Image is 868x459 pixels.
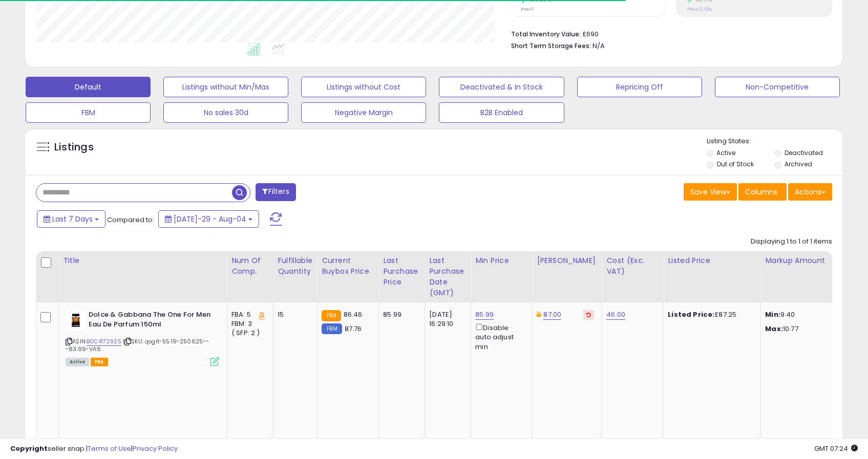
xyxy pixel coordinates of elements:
div: ( SFP: 2 ) [231,329,265,338]
strong: Min: [765,310,780,319]
small: Prev: 1 [521,6,534,12]
a: 85.99 [475,310,494,320]
a: 87.00 [543,310,561,320]
div: 85.99 [383,310,417,319]
button: Default [26,77,151,97]
b: Listed Price: [668,310,714,319]
i: Revert to store-level Dynamic Max Price [586,312,591,317]
div: Disable auto adjust min [475,322,524,352]
p: 9.40 [765,310,850,319]
img: 31lL0g2Fx8L._SL40_.jpg [66,310,86,331]
button: Actions [788,183,832,201]
div: Displaying 1 to 1 of 1 items [751,237,832,247]
div: £87.25 [668,310,753,319]
b: Total Inventory Value: [511,30,581,38]
div: Last Purchase Date (GMT) [429,255,467,298]
div: Title [63,255,223,266]
small: Prev: 13.61% [687,6,712,12]
li: £690 [511,27,824,39]
button: Deactivated & In Stock [439,77,564,97]
a: 46.00 [606,310,625,320]
button: Listings without Cost [301,77,426,97]
span: 86.46 [344,310,363,319]
div: Fulfillable Quantity [278,255,313,277]
div: [DATE] 16:29:10 [429,310,463,329]
div: Min Price [475,255,528,266]
button: Save View [684,183,737,201]
div: Markup Amount [765,255,854,266]
a: Privacy Policy [133,444,178,453]
p: Listing States: [707,137,842,146]
span: 87.76 [345,324,362,334]
div: 15 [278,310,309,319]
label: Deactivated [785,148,823,157]
div: Last Purchase Price [383,255,420,288]
button: [DATE]-29 - Aug-04 [158,210,259,228]
small: FBM [322,323,342,334]
button: Repricing Off [577,77,702,97]
small: FBA [322,310,341,321]
div: Listed Price [668,255,756,266]
strong: Copyright [10,444,48,453]
span: [DATE]-29 - Aug-04 [174,214,246,224]
b: Short Term Storage Fees: [511,41,591,50]
div: ASIN: [66,310,219,365]
button: Non-Competitive [715,77,840,97]
span: | SKU: qogit-55.19-250625---83.99-VA6 [66,337,209,353]
div: Cost (Exc. VAT) [606,255,659,277]
button: B2B Enabled [439,102,564,123]
h5: Listings [54,140,94,155]
button: No sales 30d [163,102,288,123]
div: FBA: 5 [231,310,265,319]
button: Columns [738,183,787,201]
div: Num of Comp. [231,255,269,277]
label: Out of Stock [716,160,754,168]
strong: Max: [765,324,783,334]
div: [PERSON_NAME] [537,255,598,266]
a: B0C41729Z5 [87,337,121,346]
span: All listings currently available for purchase on Amazon [66,358,89,366]
i: This overrides the store level Dynamic Max Price for this listing [537,311,541,318]
span: Columns [745,187,777,197]
label: Active [716,148,735,157]
button: Filters [256,183,295,201]
button: Listings without Min/Max [163,77,288,97]
span: Last 7 Days [52,214,93,224]
div: FBM: 3 [231,319,265,329]
span: N/A [592,41,605,51]
div: Current Buybox Price [322,255,374,277]
button: FBM [26,102,151,123]
button: Last 7 Days [37,210,105,228]
button: Negative Margin [301,102,426,123]
b: Dolce & Gabbana The One For Men Eau De Parfum 150ml [89,310,213,332]
a: Terms of Use [88,444,131,453]
div: seller snap | | [10,444,178,454]
p: 10.77 [765,324,850,334]
label: Archived [785,160,812,168]
span: FBA [91,358,108,366]
span: 2025-08-12 07:24 GMT [814,444,858,453]
span: Compared to: [107,215,154,225]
